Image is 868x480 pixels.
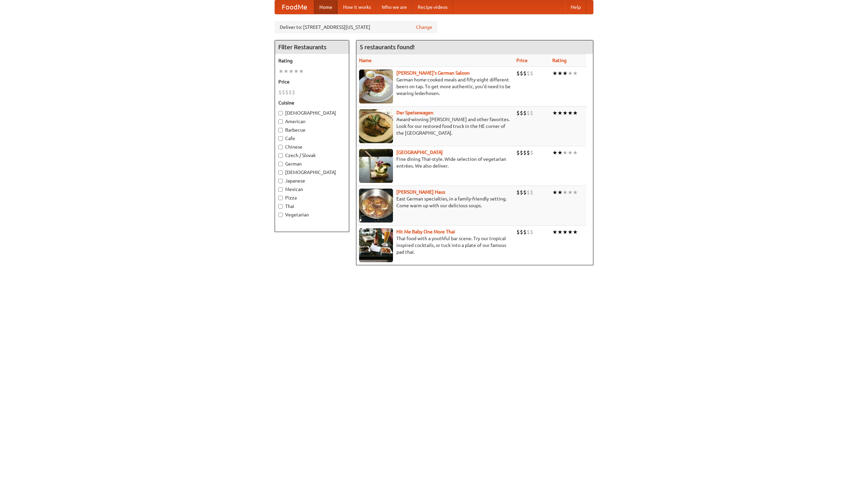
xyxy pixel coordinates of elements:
li: ★ [573,228,578,236]
p: German home-cooked meals and fifty-eight different beers on tap. To get more authentic, you'd nee... [359,76,511,97]
li: ★ [563,228,568,236]
li: $ [520,149,523,156]
label: Czech / Slovak [278,152,346,159]
label: Barbecue [278,127,346,133]
a: Price [516,58,528,63]
a: Home [314,0,338,14]
li: $ [530,149,533,156]
li: $ [516,70,520,77]
input: [DEMOGRAPHIC_DATA] [278,111,283,115]
li: ★ [563,149,568,156]
p: East German specialties, in a family-friendly setting. Come warm up with our delicious soups. [359,195,511,209]
a: Recipe videos [412,0,453,14]
li: $ [516,189,520,196]
input: Thai [278,204,283,209]
li: $ [520,109,523,117]
p: Award-winning [PERSON_NAME] and other favorites. Look for our restored food truck in the NE corne... [359,116,511,136]
label: German [278,160,346,167]
li: $ [523,189,527,196]
li: ★ [552,189,557,196]
a: Rating [552,58,567,63]
input: American [278,119,283,124]
li: ★ [283,68,289,75]
li: ★ [552,228,557,236]
input: Chinese [278,145,283,149]
li: ★ [557,228,563,236]
h5: Rating [278,57,346,64]
p: Thai food with a youthful bar scene. Try our tropical inspired cocktails, or tuck into a plate of... [359,235,511,255]
li: ★ [568,109,573,117]
li: ★ [568,70,573,77]
li: ★ [557,189,563,196]
label: [DEMOGRAPHIC_DATA] [278,169,346,176]
li: $ [520,70,523,77]
li: ★ [299,68,304,75]
input: Cafe [278,136,283,141]
a: [PERSON_NAME] Haus [396,189,445,195]
li: $ [289,89,292,96]
label: Japanese [278,177,346,184]
li: $ [530,228,533,236]
li: ★ [563,189,568,196]
input: Japanese [278,179,283,183]
label: Mexican [278,186,346,193]
li: $ [527,189,530,196]
li: $ [527,70,530,77]
label: [DEMOGRAPHIC_DATA] [278,110,346,116]
li: $ [282,89,285,96]
h5: Cuisine [278,99,346,106]
li: $ [523,228,527,236]
img: esthers.jpg [359,70,393,103]
a: Who we are [376,0,412,14]
li: $ [520,189,523,196]
img: kohlhaus.jpg [359,189,393,223]
li: ★ [568,228,573,236]
a: Name [359,58,372,63]
li: $ [527,109,530,117]
b: Hit Me Baby One More Thai [396,229,455,234]
a: Der Speisewagen [396,110,433,115]
li: $ [523,109,527,117]
label: Thai [278,203,346,210]
img: satay.jpg [359,149,393,183]
h4: Filter Restaurants [275,40,349,54]
li: $ [285,89,289,96]
li: $ [520,228,523,236]
a: Change [416,24,432,31]
li: $ [278,89,282,96]
input: Pizza [278,196,283,200]
li: ★ [552,70,557,77]
li: $ [523,149,527,156]
li: ★ [552,149,557,156]
li: $ [530,189,533,196]
p: Fine dining Thai-style. Wide selection of vegetarian entrées. We also deliver. [359,156,511,169]
label: Pizza [278,194,346,201]
a: [PERSON_NAME]'s German Saloon [396,70,470,76]
li: ★ [573,70,578,77]
li: ★ [289,68,294,75]
li: ★ [278,68,283,75]
li: ★ [573,109,578,117]
li: $ [516,228,520,236]
li: $ [530,109,533,117]
a: Help [565,0,586,14]
li: $ [530,70,533,77]
li: ★ [557,70,563,77]
label: American [278,118,346,125]
li: ★ [552,109,557,117]
li: ★ [568,189,573,196]
input: Vegetarian [278,213,283,217]
li: ★ [294,68,299,75]
a: [GEOGRAPHIC_DATA] [396,150,443,155]
li: $ [292,89,295,96]
img: babythai.jpg [359,228,393,262]
label: Vegetarian [278,211,346,218]
li: ★ [557,109,563,117]
li: $ [523,70,527,77]
li: ★ [573,149,578,156]
a: How it works [338,0,376,14]
input: [DEMOGRAPHIC_DATA] [278,170,283,175]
